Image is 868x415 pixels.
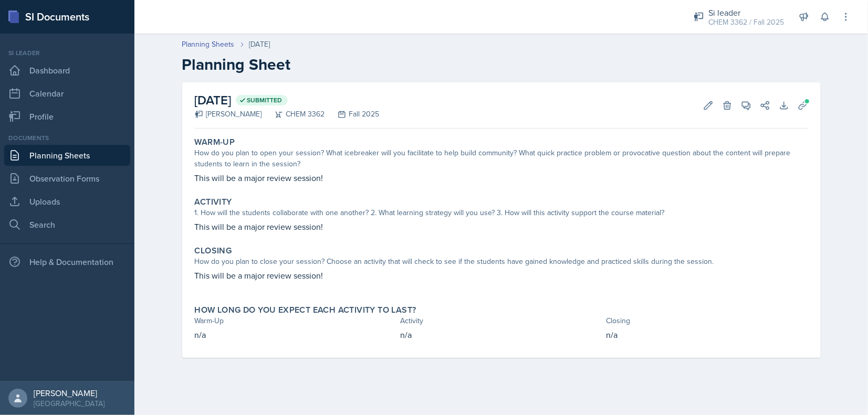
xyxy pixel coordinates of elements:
h2: [DATE] [195,91,380,110]
p: This will be a major review session! [195,269,808,282]
div: How do you plan to open your session? What icebreaker will you facilitate to help build community... [195,147,808,169]
p: n/a [606,328,808,341]
div: [PERSON_NAME] [34,388,104,398]
div: Warm-Up [195,315,396,326]
a: Search [4,214,130,235]
label: Activity [195,197,232,207]
p: This will be a major review session! [195,220,808,233]
div: [DATE] [249,39,270,50]
span: Submitted [247,96,283,104]
a: Planning Sheets [182,39,235,50]
a: Uploads [4,191,130,212]
label: Closing [195,246,232,256]
a: Profile [4,106,130,127]
div: Fall 2025 [325,109,380,120]
a: Observation Forms [4,168,130,189]
div: Si leader [708,6,784,19]
h2: Planning Sheet [182,55,821,74]
div: Documents [4,133,130,143]
div: Si leader [4,48,130,58]
a: Planning Sheets [4,145,130,166]
p: This will be a major review session! [195,172,808,184]
div: Help & Documentation [4,251,130,272]
div: Closing [606,315,808,326]
label: Warm-Up [195,137,235,147]
div: How do you plan to close your session? Choose an activity that will check to see if the students ... [195,256,808,267]
div: CHEM 3362 / Fall 2025 [708,17,784,28]
div: CHEM 3362 [262,109,325,120]
div: 1. How will the students collaborate with one another? 2. What learning strategy will you use? 3.... [195,207,808,218]
a: Calendar [4,83,130,104]
label: How long do you expect each activity to last? [195,305,416,315]
div: [PERSON_NAME] [195,109,262,120]
div: Activity [401,315,602,326]
a: Dashboard [4,60,130,81]
div: [GEOGRAPHIC_DATA] [34,398,104,409]
p: n/a [195,328,396,341]
p: n/a [401,328,602,341]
